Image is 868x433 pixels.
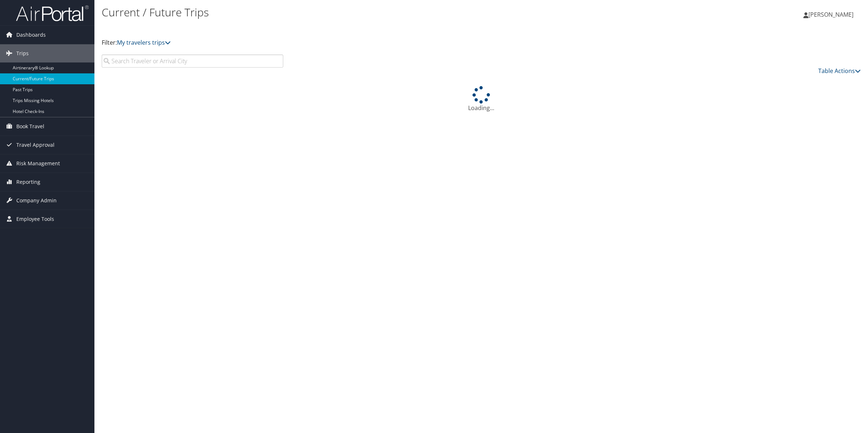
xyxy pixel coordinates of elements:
a: Table Actions [818,67,861,75]
span: Dashboards [16,26,46,44]
span: Trips [16,44,29,62]
span: Risk Management [16,154,60,173]
span: Employee Tools [16,210,54,228]
span: Reporting [16,173,40,191]
span: Travel Approval [16,136,54,154]
span: [PERSON_NAME] [808,11,853,19]
span: Book Travel [16,117,44,135]
a: My travelers trips [117,39,171,46]
span: Company Admin [16,191,57,210]
input: Search Traveler or Arrival City [102,54,283,68]
img: airportal-logo.png [16,5,89,22]
h1: Current / Future Trips [102,5,608,20]
p: Filter: [102,38,608,48]
div: Loading... [102,86,861,112]
a: [PERSON_NAME] [803,4,861,25]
